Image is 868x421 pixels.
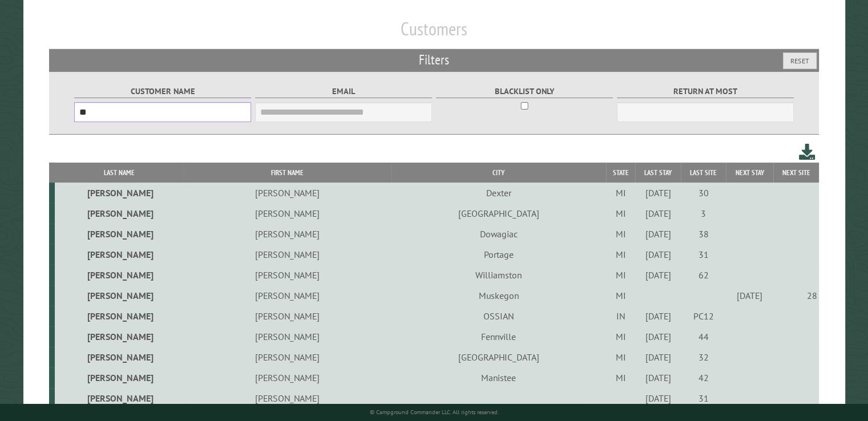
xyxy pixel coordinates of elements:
td: OSSIAN [391,306,606,326]
td: [GEOGRAPHIC_DATA] [391,203,606,224]
td: [PERSON_NAME] [183,306,391,326]
td: [PERSON_NAME] [55,388,183,408]
td: MI [606,244,635,265]
label: Blacklist only [436,85,613,98]
td: [PERSON_NAME] [55,203,183,224]
div: [DATE] [637,351,679,363]
div: [DATE] [637,331,679,342]
a: Download this customer list (.csv) [799,141,815,163]
small: © Campground Commander LLC. All rights reserved. [370,408,499,416]
td: [PERSON_NAME] [55,326,183,347]
td: [PERSON_NAME] [55,347,183,367]
td: [PERSON_NAME] [55,285,183,306]
td: IN [606,306,635,326]
td: MI [606,326,635,347]
td: MI [606,367,635,388]
h2: Filters [49,49,819,71]
td: PC12 [681,306,726,326]
td: Fennville [391,326,606,347]
td: [GEOGRAPHIC_DATA] [391,347,606,367]
td: 32 [681,347,726,367]
td: 31 [681,388,726,408]
td: Portage [391,244,606,265]
td: Manistee [391,367,606,388]
td: [PERSON_NAME] [183,326,391,347]
div: [DATE] [637,249,679,260]
td: 3 [681,203,726,224]
th: Last Site [681,163,726,183]
td: 44 [681,326,726,347]
div: [DATE] [637,208,679,219]
th: City [391,163,606,183]
td: [PERSON_NAME] [55,367,183,388]
td: Dexter [391,183,606,203]
div: [DATE] [637,372,679,383]
td: [PERSON_NAME] [183,224,391,244]
td: MI [606,285,635,306]
div: [DATE] [637,187,679,199]
div: [DATE] [728,290,772,301]
div: [DATE] [637,310,679,322]
td: 38 [681,224,726,244]
td: [PERSON_NAME] [183,265,391,285]
td: [PERSON_NAME] [183,388,391,408]
td: [PERSON_NAME] [183,347,391,367]
td: [PERSON_NAME] [55,265,183,285]
td: [PERSON_NAME] [183,244,391,265]
td: MI [606,183,635,203]
th: Last Name [55,163,183,183]
th: Last Stay [635,163,681,183]
td: Muskegon [391,285,606,306]
td: 28 [773,285,819,306]
th: First Name [183,163,391,183]
td: [PERSON_NAME] [183,203,391,224]
div: [DATE] [637,392,679,404]
th: State [606,163,635,183]
button: Reset [783,52,817,69]
td: 31 [681,244,726,265]
label: Return at most [617,85,794,98]
th: Next Site [773,163,819,183]
td: Williamston [391,265,606,285]
td: MI [606,203,635,224]
td: 30 [681,183,726,203]
td: [PERSON_NAME] [55,224,183,244]
th: Next Stay [726,163,773,183]
td: [PERSON_NAME] [183,183,391,203]
td: [PERSON_NAME] [55,183,183,203]
td: MI [606,265,635,285]
td: 62 [681,265,726,285]
div: [DATE] [637,269,679,281]
td: 42 [681,367,726,388]
td: [PERSON_NAME] [183,367,391,388]
td: [PERSON_NAME] [183,285,391,306]
td: MI [606,347,635,367]
h1: Customers [49,18,819,49]
div: [DATE] [637,228,679,240]
td: [PERSON_NAME] [55,244,183,265]
td: MI [606,224,635,244]
label: Customer Name [74,85,252,98]
td: Dowagiac [391,224,606,244]
td: [PERSON_NAME] [55,306,183,326]
label: Email [255,85,433,98]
